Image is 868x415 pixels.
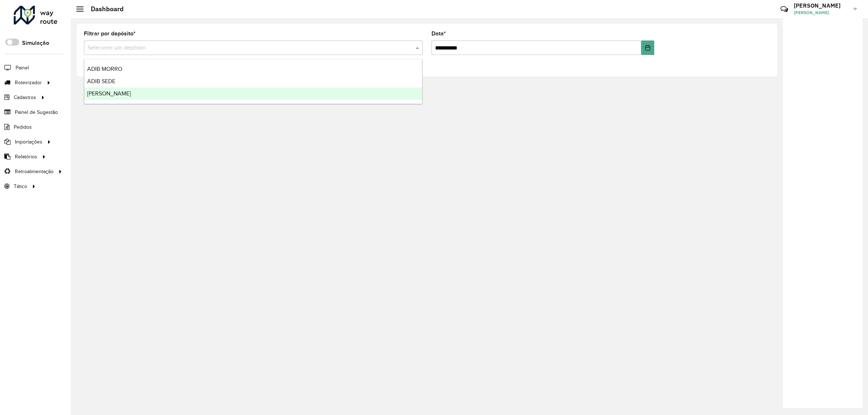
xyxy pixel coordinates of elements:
[14,94,36,101] span: Cadastros
[87,66,122,72] span: ADIB MORRO
[794,2,848,9] h3: [PERSON_NAME]
[87,90,131,97] span: [PERSON_NAME]
[15,168,54,175] span: Retroalimentação
[15,153,37,161] span: Relatórios
[84,29,136,38] label: Filtrar por depósito
[15,79,42,86] span: Roteirizador
[14,183,27,190] span: Tático
[776,1,792,17] a: Contato Rápido
[794,9,848,16] span: [PERSON_NAME]
[641,40,654,55] button: Choose Date
[84,59,423,104] ng-dropdown-panel: Options list
[431,29,446,38] label: Data
[15,138,42,146] span: Importações
[16,64,29,72] span: Painel
[22,39,49,47] label: Simulação
[87,78,115,84] span: ADIB SEDE
[15,108,58,116] span: Painel de Sugestão
[84,5,124,13] h2: Dashboard
[14,123,32,131] span: Pedidos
